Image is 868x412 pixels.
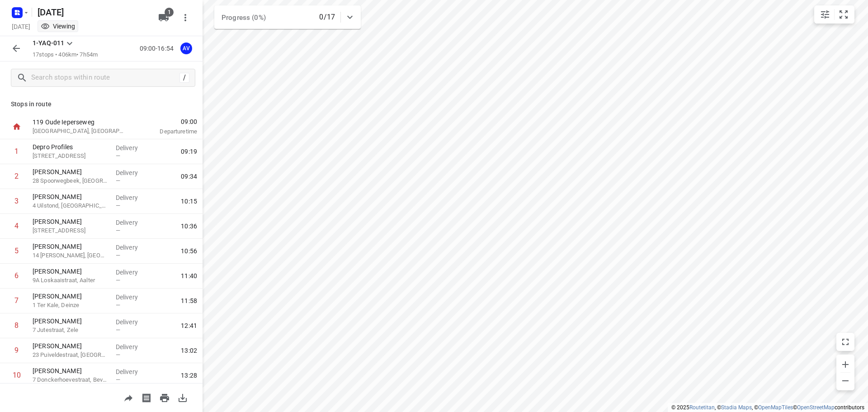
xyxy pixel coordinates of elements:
[33,217,108,226] p: [PERSON_NAME]
[14,147,19,156] div: 1
[116,342,149,351] p: Delivery
[181,147,197,156] span: 09:19
[214,5,361,29] div: Progress (0%)0/17
[116,168,149,177] p: Delivery
[721,404,752,411] a: Stadia Maps
[14,222,19,230] div: 4
[181,271,197,280] span: 11:40
[33,38,64,48] p: 1-YAQ-011
[33,341,108,350] p: [PERSON_NAME]
[33,142,108,152] p: Depro Profiles
[33,167,108,176] p: [PERSON_NAME]
[671,404,864,411] li: © 2025 , © , © © contributors
[33,350,108,360] p: 23 Puiveldestraat, Sint-Niklaas
[814,5,854,24] div: small contained button group
[116,293,149,302] p: Delivery
[33,326,108,335] p: 7 Jutestraat, Zele
[14,321,19,330] div: 8
[116,202,120,209] span: —
[14,172,19,180] div: 2
[179,73,189,83] div: /
[319,12,335,23] p: 0/17
[222,14,266,22] span: Progress (0%)
[33,267,108,276] p: [PERSON_NAME]
[116,143,149,152] p: Delivery
[33,292,108,301] p: [PERSON_NAME]
[137,127,197,136] p: Departure time
[835,5,853,24] button: Fit zoom
[116,327,120,333] span: —
[116,376,120,383] span: —
[797,404,835,411] a: OpenStreetMap
[33,242,108,251] p: [PERSON_NAME]
[689,404,715,411] a: Routetitan
[31,71,179,85] input: Search stops within route
[816,5,834,24] button: Map settings
[181,371,197,380] span: 13:28
[181,222,197,231] span: 10:36
[116,268,149,277] p: Delivery
[14,246,19,255] div: 5
[116,252,120,259] span: —
[155,9,173,27] button: 1
[758,404,793,411] a: OpenMapTiles
[137,393,156,402] span: Print shipping labels
[116,152,120,159] span: —
[33,127,127,136] p: [GEOGRAPHIC_DATA], [GEOGRAPHIC_DATA]
[181,246,197,256] span: 10:56
[116,277,120,284] span: —
[181,321,197,330] span: 12:41
[33,192,108,201] p: [PERSON_NAME]
[33,226,108,235] p: 197 Nieuwpoortsteenweg, Koksijde
[116,177,120,184] span: —
[177,44,195,52] span: Assigned to Axel Verzele
[33,51,98,59] p: 17 stops • 406km • 7h54m
[116,218,149,227] p: Delivery
[165,8,174,17] span: 1
[33,152,108,161] p: 10 Chemin des Casernes, Comines-Warneton
[33,251,108,260] p: 14 Roger Pietersstraat, Middelkerke
[116,227,120,234] span: —
[116,351,120,358] span: —
[14,346,19,355] div: 9
[116,317,149,327] p: Delivery
[11,99,192,109] p: Stops in route
[156,393,174,402] span: Print route
[14,296,19,305] div: 7
[33,201,108,210] p: 4 Uilstond, [GEOGRAPHIC_DATA]
[140,44,177,53] p: 09:00-16:54
[181,346,197,355] span: 13:02
[181,172,197,181] span: 09:34
[137,117,197,126] span: 09:00
[116,243,149,252] p: Delivery
[33,301,108,310] p: 1 Ter Kale, Deinze
[14,271,19,280] div: 6
[33,366,108,375] p: [PERSON_NAME]
[33,375,108,384] p: 7 Donckerhoevestraat, Beveren-Kruibeke-Zwijndrecht
[33,118,127,127] p: 119 Oude Ieperseweg
[174,393,192,402] span: Download route
[14,197,19,205] div: 3
[119,393,137,402] span: Share route
[33,317,108,326] p: [PERSON_NAME]
[41,22,75,31] div: You are currently in view mode. To make any changes, go to edit project.
[33,176,108,185] p: 28 Spoorwegbeek, [GEOGRAPHIC_DATA]
[116,367,149,376] p: Delivery
[181,296,197,305] span: 11:58
[116,193,149,202] p: Delivery
[33,276,108,285] p: 9A Loskaaistraat, Aalter
[181,197,197,206] span: 10:15
[116,302,120,308] span: —
[13,371,21,379] div: 10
